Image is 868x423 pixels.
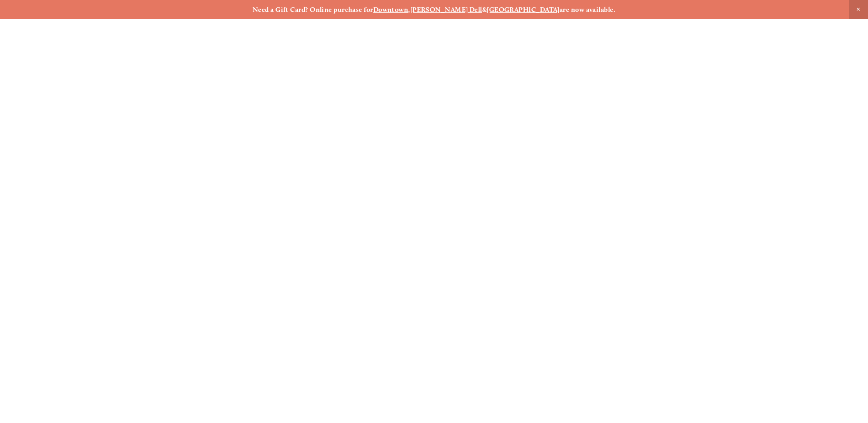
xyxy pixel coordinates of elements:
[408,5,410,14] strong: ,
[487,5,560,14] a: [GEOGRAPHIC_DATA]
[410,5,482,14] a: [PERSON_NAME] Dell
[482,5,487,14] strong: &
[253,5,373,14] strong: Need a Gift Card? Online purchase for
[373,5,409,14] a: Downtown
[560,5,615,14] strong: are now available.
